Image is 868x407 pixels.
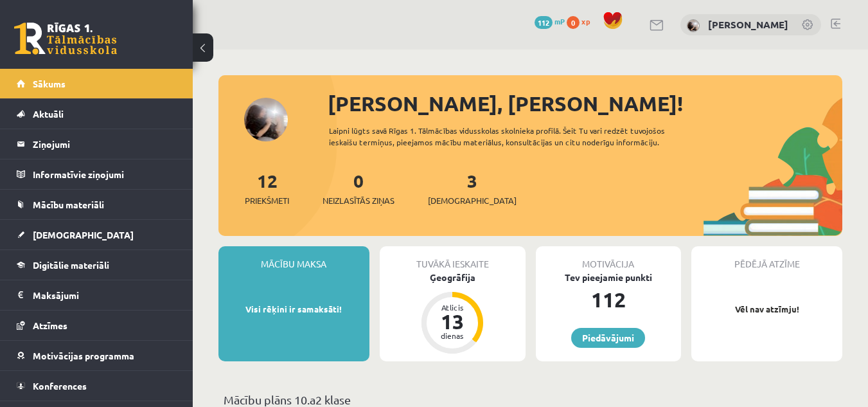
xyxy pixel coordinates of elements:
span: Motivācijas programma [33,350,134,361]
a: 0 xp [567,16,596,26]
a: Mācību materiāli [17,190,177,219]
a: Ziņojumi [17,129,177,159]
a: Rīgas 1. Tālmācības vidusskola [14,23,117,55]
span: [DEMOGRAPHIC_DATA] [33,229,134,240]
span: Aktuāli [33,108,64,120]
a: Atzīmes [17,311,177,340]
a: 0Neizlasītās ziņas [323,169,394,207]
div: Ģeogrāfija [380,271,526,284]
a: Piedāvājumi [571,328,645,348]
span: Neizlasītās ziņas [323,194,394,207]
p: Vēl nav atzīmju! [698,303,836,316]
a: 12Priekšmeti [245,169,289,207]
div: Tuvākā ieskaite [380,246,526,271]
div: dienas [433,332,472,339]
span: Konferences [33,380,87,392]
div: 13 [433,311,472,332]
div: Atlicis [433,303,472,311]
span: 0 [567,16,580,29]
span: Atzīmes [33,320,67,331]
span: Priekšmeti [245,194,289,207]
a: Digitālie materiāli [17,250,177,280]
a: [PERSON_NAME] [708,18,788,31]
div: Laipni lūgts savā Rīgas 1. Tālmācības vidusskolas skolnieka profilā. Šeit Tu vari redzēt tuvojošo... [329,125,704,148]
span: Sākums [33,78,66,89]
span: Digitālie materiāli [33,259,109,271]
span: Mācību materiāli [33,199,104,210]
a: Aktuāli [17,99,177,129]
a: 112 mP [535,16,565,26]
div: Tev pieejamie punkti [536,271,682,284]
a: Maksājumi [17,280,177,310]
a: Informatīvie ziņojumi [17,159,177,189]
img: Nadīna Šperberga [687,19,700,32]
span: mP [554,16,565,26]
a: 3[DEMOGRAPHIC_DATA] [428,169,517,207]
div: Motivācija [536,246,682,271]
div: Mācību maksa [218,246,369,271]
div: [PERSON_NAME], [PERSON_NAME]! [328,88,842,119]
div: 112 [536,284,682,315]
span: xp [581,16,590,26]
span: [DEMOGRAPHIC_DATA] [428,194,517,207]
legend: Maksājumi [33,280,177,310]
a: Motivācijas programma [17,341,177,370]
a: Sākums [17,69,177,98]
legend: Ziņojumi [33,129,177,159]
span: 112 [535,16,553,29]
a: [DEMOGRAPHIC_DATA] [17,220,177,249]
p: Visi rēķini ir samaksāti! [225,303,363,316]
a: Konferences [17,371,177,401]
div: Pēdējā atzīme [691,246,842,271]
legend: Informatīvie ziņojumi [33,159,177,189]
a: Ģeogrāfija Atlicis 13 dienas [380,271,526,356]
